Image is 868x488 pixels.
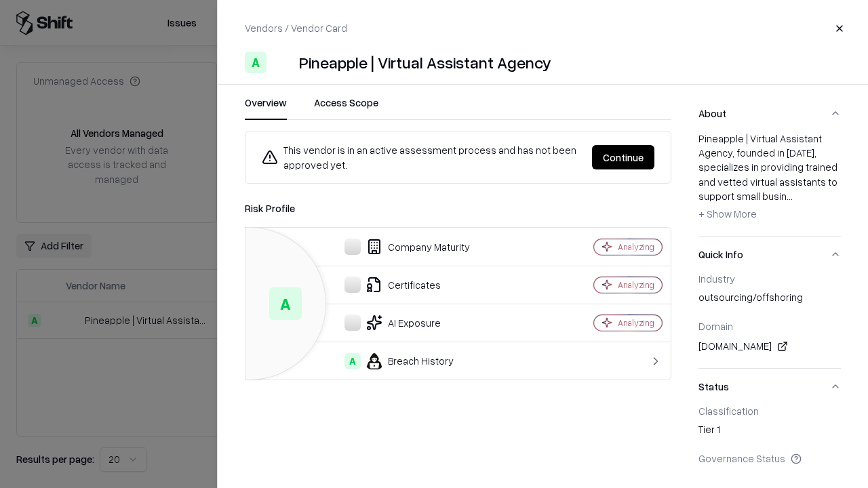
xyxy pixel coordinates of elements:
button: Access Scope [314,96,378,120]
div: outsourcing/offshoring [698,290,841,309]
button: + Show More [698,203,757,225]
div: Breach History [256,353,547,369]
p: Vendors / Vendor Card [245,21,347,35]
div: Analyzing [618,317,654,329]
div: Analyzing [618,279,654,291]
div: About [698,131,841,236]
div: Risk Profile [245,200,671,216]
div: AI Exposure [256,314,547,331]
div: Pineapple | Virtual Assistant Agency [299,52,551,73]
div: Analyzing [618,241,654,253]
div: [DOMAIN_NAME] [698,338,841,354]
div: Governance Status [698,452,841,464]
button: Status [698,369,841,405]
button: Continue [592,145,654,169]
div: Company Maturity [256,239,547,255]
span: ... [787,190,793,202]
img: Pineapple | Virtual Assistant Agency [272,52,294,73]
div: Classification [698,405,841,417]
div: Tier 1 [698,422,841,441]
div: Pineapple | Virtual Assistant Agency, founded in [DATE], specializes in providing trained and vet... [698,131,841,225]
div: Domain [698,320,841,332]
div: Quick Info [698,272,841,368]
div: Certificates [256,277,547,293]
button: About [698,96,841,131]
div: A [269,287,302,320]
div: A [344,353,361,369]
span: + Show More [698,207,757,220]
button: Overview [245,96,287,120]
div: Industry [698,272,841,285]
div: This vendor is in an active assessment process and has not been approved yet. [262,142,581,172]
div: A [245,52,267,73]
button: Quick Info [698,237,841,272]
